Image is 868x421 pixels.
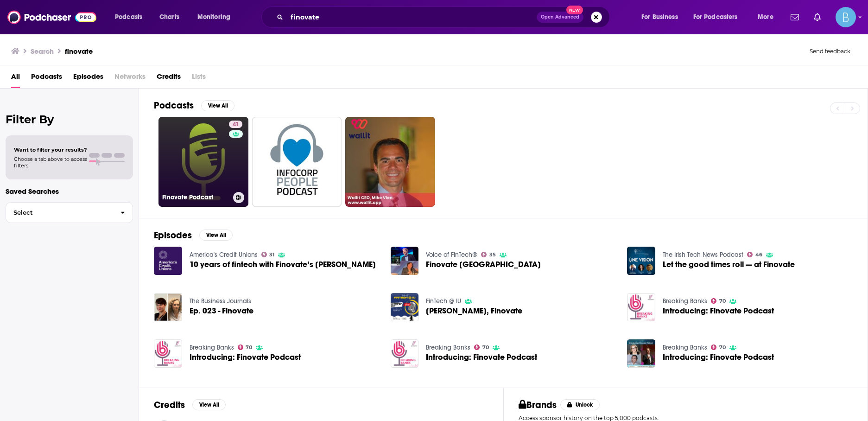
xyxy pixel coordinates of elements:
[154,293,182,321] img: Ep. 023 - Finovate
[157,69,181,88] a: Credits
[154,399,226,411] a: CreditsView All
[541,15,579,19] span: Open Advanced
[153,10,185,25] a: Charts
[481,252,496,257] a: 35
[482,345,489,350] span: 70
[108,10,154,25] button: open menu
[73,69,103,88] span: Episodes
[474,344,489,350] a: 70
[663,344,707,351] a: Breaking Banks
[269,253,274,257] span: 31
[154,399,185,411] h2: Credits
[391,247,419,275] img: Finovate Berlin
[229,121,242,128] a: 41
[711,298,726,304] a: 70
[426,344,470,351] a: Breaking Banks
[426,251,477,259] a: Voice of FinTech®
[192,69,206,88] span: Lists
[758,11,773,24] span: More
[201,100,234,111] button: View All
[6,210,113,216] span: Select
[190,307,253,315] a: Ep. 023 - Finovate
[190,344,234,351] a: Breaking Banks
[489,253,496,257] span: 35
[7,8,96,26] img: Podchaser - Follow, Share and Rate Podcasts
[391,293,419,321] a: Greg Palmer, Finovate
[519,399,557,411] h2: Brands
[190,261,376,268] span: 10 years of fintech with Finovate’s [PERSON_NAME]
[663,353,774,361] a: Introducing: Finovate Podcast
[14,156,87,169] span: Choose a tab above to access filters.
[154,230,233,241] a: EpisodesView All
[663,261,795,268] span: Let the good times roll — at Finovate
[560,399,600,410] button: Unlock
[31,69,62,88] a: Podcasts
[270,6,619,28] div: Search podcasts, credits, & more...
[154,247,182,275] a: 10 years of fintech with Finovate’s Greg Palmer
[190,353,301,361] a: Introducing: Finovate Podcast
[391,339,419,368] img: Introducing: Finovate Podcast
[807,47,853,55] button: Send feedback
[836,7,856,27] img: User Profile
[191,10,242,25] button: open menu
[6,187,133,196] p: Saved Searches
[246,345,252,350] span: 70
[426,307,522,315] a: Greg Palmer, Finovate
[154,339,182,368] img: Introducing: Finovate Podcast
[199,230,233,241] button: View All
[566,6,583,14] span: New
[287,10,537,25] input: Search podcasts, credits, & more...
[11,69,20,88] a: All
[836,7,856,27] span: Logged in as BLASTmedia
[687,10,751,25] button: open menu
[6,113,133,126] h2: Filter By
[627,339,655,368] img: Introducing: Finovate Podcast
[693,11,738,24] span: For Podcasters
[751,10,785,25] button: open menu
[158,117,248,207] a: 41Finovate Podcast
[154,230,192,241] h2: Episodes
[162,193,229,201] h3: Finovate Podcast
[154,100,194,111] h2: Podcasts
[197,11,230,24] span: Monitoring
[190,297,251,305] a: The Business Journals
[426,261,541,268] a: Finovate Berlin
[836,7,856,27] button: Show profile menu
[711,344,726,350] a: 70
[787,9,803,25] a: Show notifications dropdown
[115,11,142,24] span: Podcasts
[192,399,226,410] button: View All
[238,344,253,350] a: 70
[663,297,707,305] a: Breaking Banks
[641,11,678,24] span: For Business
[426,297,461,305] a: FinTech @ IU
[261,252,275,257] a: 31
[627,247,655,275] img: Let the good times roll — at Finovate
[627,293,655,321] img: Introducing: Finovate Podcast
[747,252,762,257] a: 46
[65,47,93,56] h3: finovate
[635,10,690,25] button: open menu
[233,120,239,129] span: 41
[537,12,583,23] button: Open AdvancedNew
[755,253,762,257] span: 46
[114,69,146,88] span: Networks
[426,307,522,315] span: [PERSON_NAME], Finovate
[190,251,258,259] a: America's Credit Unions
[31,47,54,56] h3: Search
[14,147,87,153] span: Want to filter your results?
[6,202,133,223] button: Select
